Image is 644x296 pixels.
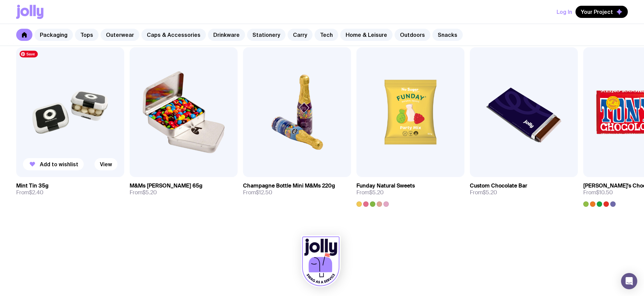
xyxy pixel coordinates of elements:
[369,189,384,196] span: $5.20
[288,29,313,41] a: Carry
[40,161,78,168] span: Add to wishlist
[356,182,415,189] h3: Funday Natural Sweets
[470,177,578,201] a: Custom Chocolate BarFrom$5.20
[340,29,393,41] a: Home & Leisure
[34,29,73,41] a: Packaging
[243,189,272,196] span: From
[315,29,338,41] a: Tech
[141,29,206,41] a: Caps & Accessories
[95,158,117,170] a: View
[483,189,497,196] span: $5.20
[75,29,99,41] a: Tops
[356,189,384,196] span: From
[470,182,527,189] h3: Custom Chocolate Bar
[583,189,613,196] span: From
[101,29,139,41] a: Outerwear
[16,189,44,196] span: From
[130,189,157,196] span: From
[395,29,430,41] a: Outdoors
[130,182,203,189] h3: M&Ms [PERSON_NAME] 65g
[596,189,613,196] span: $10.50
[16,182,49,189] h3: Mint Tin 35g
[247,29,286,41] a: Stationery
[581,8,613,15] span: Your Project
[575,6,628,18] button: Your Project
[356,177,464,207] a: Funday Natural SweetsFrom$5.20
[20,51,38,57] span: Save
[130,177,238,201] a: M&Ms [PERSON_NAME] 65gFrom$5.20
[256,189,272,196] span: $12.50
[208,29,245,41] a: Drinkware
[142,189,157,196] span: $5.20
[621,273,637,289] div: Open Intercom Messenger
[432,29,463,41] a: Snacks
[557,6,572,18] button: Log In
[29,189,44,196] span: $2.40
[243,177,351,201] a: Champagne Bottle Mini M&Ms 220gFrom$12.50
[23,158,84,170] button: Add to wishlist
[16,177,124,201] a: Mint Tin 35gFrom$2.40
[470,189,497,196] span: From
[243,182,335,189] h3: Champagne Bottle Mini M&Ms 220g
